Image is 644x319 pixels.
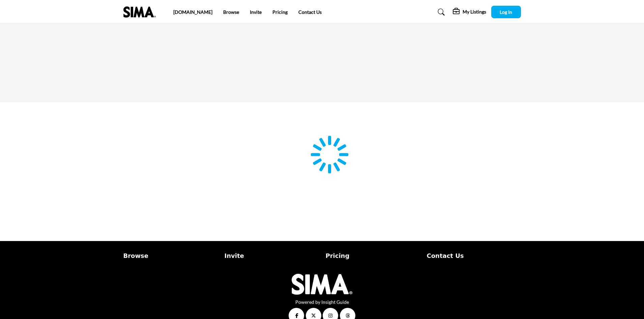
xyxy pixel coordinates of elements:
[500,9,512,15] span: Log In
[463,9,486,15] h5: My Listings
[225,251,319,260] a: Invite
[298,9,322,15] a: Contact Us
[326,251,420,260] a: Pricing
[272,9,288,15] a: Pricing
[427,251,521,260] a: Contact Us
[223,9,239,15] a: Browse
[173,9,212,15] a: [DOMAIN_NAME]
[295,299,349,305] a: Powered by Insight Guide
[491,6,521,18] button: Log In
[250,9,262,15] a: Invite
[431,7,449,18] a: Search
[123,6,159,18] img: Site Logo
[453,8,486,16] div: My Listings
[292,274,352,295] img: No Site Logo
[123,251,217,260] a: Browse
